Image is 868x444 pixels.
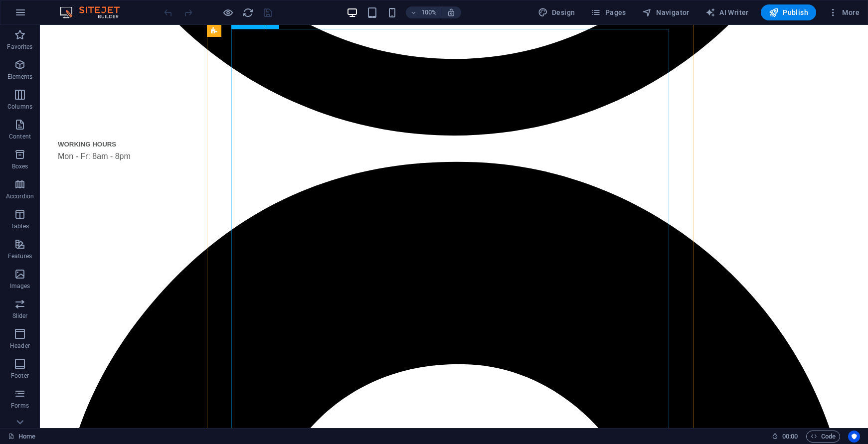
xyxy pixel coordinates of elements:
[642,7,690,17] span: Navigator
[11,372,29,380] p: Footer
[12,312,28,320] p: Slider
[421,6,437,18] h6: 100%
[811,431,836,443] span: Code
[242,7,254,18] i: Reload page
[9,133,31,141] p: Content
[761,4,816,20] button: Publish
[246,20,263,26] span: HTML
[7,73,33,81] p: Elements
[591,7,626,17] span: Pages
[587,4,630,20] button: Pages
[534,4,579,20] div: Design (Ctrl+Alt+Y)
[8,252,32,260] p: Features
[447,8,456,17] i: On resize automatically adjust zoom level to fit chosen device.
[8,431,35,443] a: Click to cancel selection. Double-click to open Pages
[534,4,579,20] button: Design
[772,431,798,443] h6: Session time
[828,7,860,17] span: More
[705,7,749,17] span: AI Writer
[789,433,791,440] span: :
[57,6,132,18] img: Editor Logo
[806,431,840,443] button: Code
[11,222,29,230] p: Tables
[10,282,30,290] p: Images
[222,6,234,18] button: Click here to leave preview mode and continue editing
[11,402,29,410] p: Forms
[406,6,441,18] button: 100%
[769,7,808,17] span: Publish
[7,103,32,111] p: Columns
[242,6,254,18] button: reload
[824,4,864,20] button: More
[10,342,30,350] p: Header
[638,4,694,20] button: Navigator
[7,43,32,51] p: Favorites
[782,431,798,443] span: 00 00
[12,162,28,170] p: Boxes
[538,7,575,17] span: Design
[848,431,860,443] button: Usercentrics
[6,192,34,200] p: Accordion
[701,4,753,20] button: AI Writer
